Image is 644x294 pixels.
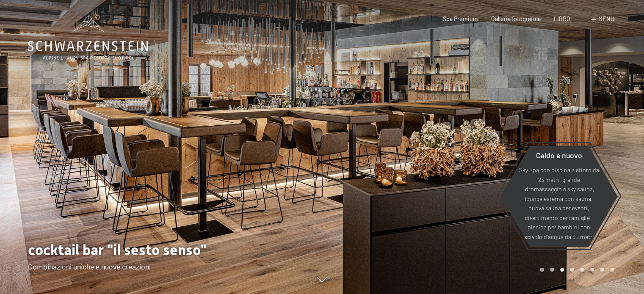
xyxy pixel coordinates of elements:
[560,268,564,272] div: Carousel Page 3 (Current Slide)
[500,145,618,247] a: Caldo e nuovo Sky Spa con piscina a sfioro da 23 metri, grande idromassaggio e sky sauna, lounge ...
[598,15,614,22] font: menu
[537,268,614,272] div: Paginazione carosello
[443,15,478,22] a: Spa Premium
[570,268,574,272] div: Pagina 4 del carosello
[554,15,570,22] a: LIBRO
[540,268,544,272] div: Pagina Carosello 1 (Diapositiva corrente)
[536,151,582,160] font: Caldo e nuovo
[550,268,554,272] div: Carousel Page 2
[590,268,594,272] div: Pagina 6 della giostra
[610,268,614,272] div: Pagina 8 della giostra
[519,166,599,240] font: Sky Spa con piscina a sfioro da 23 metri, grande idromassaggio e sky sauna, lounge esterna con sa...
[491,15,541,22] a: Galleria fotografica
[580,268,584,272] div: Pagina 5 della giostra
[600,268,604,272] div: Carosello Pagina 7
